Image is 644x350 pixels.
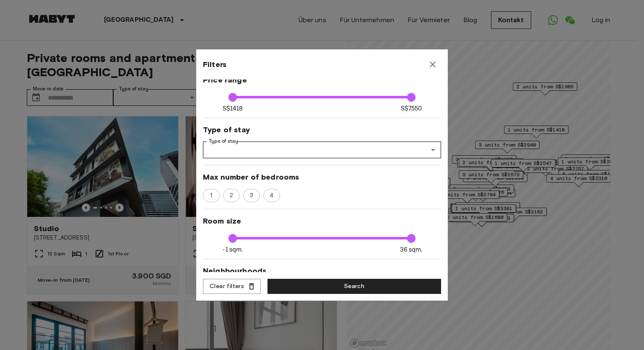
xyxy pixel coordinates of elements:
span: Filters [203,59,226,69]
span: S$1418 [223,104,243,113]
span: Price range [203,75,441,85]
button: Search [267,279,441,294]
span: Type of stay [203,125,441,135]
div: 3 [243,189,260,202]
span: S$7550 [401,104,422,113]
span: Max number of bedrooms [203,172,441,182]
span: Neighbourhoods [203,266,441,276]
label: Type of stay [209,138,238,145]
span: -1 sqm. [222,245,243,254]
span: 36 sqm. [400,245,422,254]
span: Room size [203,216,441,226]
span: 4 [265,191,278,200]
span: 3 [245,191,258,200]
button: Clear filters [203,279,261,294]
span: 1 [205,191,217,200]
div: 1 [203,189,220,202]
div: 4 [263,189,280,202]
span: 2 [225,191,238,200]
div: 2 [223,189,240,202]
